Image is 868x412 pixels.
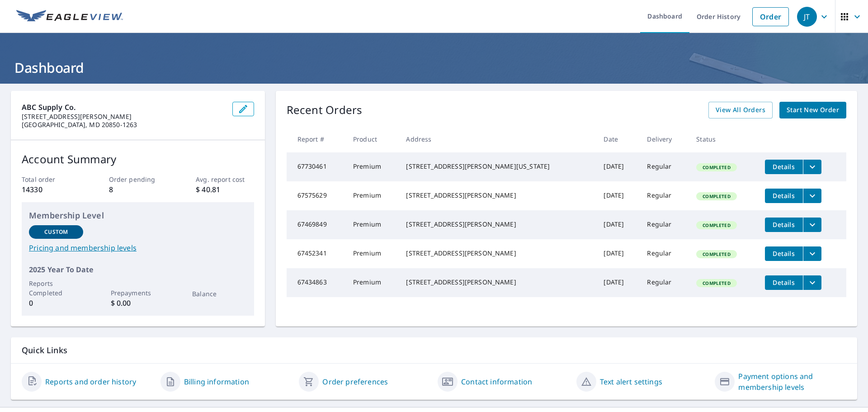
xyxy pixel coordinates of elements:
[29,298,83,308] p: 0
[22,113,225,121] p: [STREET_ADDRESS][PERSON_NAME]
[779,102,846,118] a: Start New Order
[765,246,803,261] button: detailsBtn-67452341
[596,181,640,210] td: [DATE]
[16,10,123,24] img: EV Logo
[596,239,640,268] td: [DATE]
[765,275,803,290] button: detailsBtn-67434863
[803,218,821,232] button: filesDropdownBtn-67469849
[803,160,821,174] button: filesDropdownBtn-67730461
[640,239,689,268] td: Regular
[196,184,254,195] p: $ 40.81
[765,218,803,232] button: detailsBtn-67469849
[787,104,839,116] span: Start New Order
[765,189,803,203] button: detailsBtn-67575629
[29,242,247,253] a: Pricing and membership levels
[697,164,736,170] span: Completed
[346,152,399,181] td: Premium
[461,376,532,387] a: Contact information
[697,280,736,286] span: Completed
[600,376,662,387] a: Text alert settings
[287,239,346,268] td: 67452341
[770,220,797,229] span: Details
[640,152,689,181] td: Regular
[109,184,167,195] p: 8
[346,126,399,152] th: Product
[406,278,589,287] div: [STREET_ADDRESS][PERSON_NAME]
[44,228,68,236] p: Custom
[45,376,136,387] a: Reports and order history
[346,239,399,268] td: Premium
[22,184,80,195] p: 14330
[803,189,821,203] button: filesDropdownBtn-67575629
[111,288,165,298] p: Prepayments
[29,279,83,298] p: Reports Completed
[406,191,589,200] div: [STREET_ADDRESS][PERSON_NAME]
[109,175,167,184] p: Order pending
[803,246,821,261] button: filesDropdownBtn-67452341
[752,7,789,26] a: Order
[596,268,640,297] td: [DATE]
[29,264,247,275] p: 2025 Year To Date
[716,104,765,116] span: View All Orders
[596,152,640,181] td: [DATE]
[406,162,589,171] div: [STREET_ADDRESS][PERSON_NAME][US_STATE]
[708,102,773,118] a: View All Orders
[22,102,225,113] p: ABC Supply Co.
[192,289,246,298] p: Balance
[22,121,225,129] p: [GEOGRAPHIC_DATA], MD 20850-1263
[689,126,758,152] th: Status
[22,151,254,167] p: Account Summary
[346,210,399,239] td: Premium
[346,268,399,297] td: Premium
[596,126,640,152] th: Date
[697,251,736,257] span: Completed
[640,268,689,297] td: Regular
[111,298,165,308] p: $ 0.00
[697,193,736,199] span: Completed
[184,376,249,387] a: Billing information
[287,152,346,181] td: 67730461
[640,210,689,239] td: Regular
[640,181,689,210] td: Regular
[406,249,589,258] div: [STREET_ADDRESS][PERSON_NAME]
[322,376,388,387] a: Order preferences
[770,249,797,258] span: Details
[765,160,803,174] button: detailsBtn-67730461
[596,210,640,239] td: [DATE]
[29,209,247,222] p: Membership Level
[287,210,346,239] td: 67469849
[770,278,797,287] span: Details
[22,345,846,356] p: Quick Links
[738,371,846,393] a: Payment options and membership levels
[399,126,596,152] th: Address
[770,162,797,171] span: Details
[770,191,797,200] span: Details
[803,275,821,290] button: filesDropdownBtn-67434863
[11,58,857,77] h1: Dashboard
[196,175,254,184] p: Avg. report cost
[406,220,589,229] div: [STREET_ADDRESS][PERSON_NAME]
[797,7,817,27] div: JT
[697,222,736,228] span: Completed
[287,181,346,210] td: 67575629
[346,181,399,210] td: Premium
[287,102,363,118] p: Recent Orders
[287,268,346,297] td: 67434863
[640,126,689,152] th: Delivery
[287,126,346,152] th: Report #
[22,175,80,184] p: Total order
